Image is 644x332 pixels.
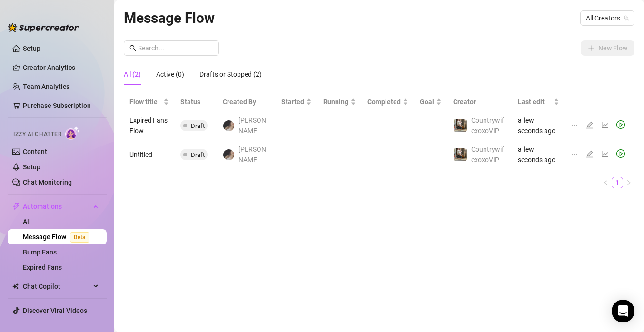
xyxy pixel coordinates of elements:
[65,126,80,140] img: AI Chatter
[471,117,504,135] span: CountrywifexoxoVIP️
[612,177,623,188] li: 1
[447,93,512,111] th: Creator
[8,23,79,32] img: logo-BBDzfeDw.svg
[124,111,175,140] td: Expired Fans Flow
[512,140,565,169] td: a few seconds ago
[362,111,414,140] td: —
[317,93,362,111] th: Running
[23,163,40,171] a: Setup
[23,279,90,294] span: Chat Copilot
[129,97,161,107] span: Flow title
[281,97,304,107] span: Started
[518,97,552,107] span: Last edit
[23,307,87,314] a: Discover Viral Videos
[323,97,348,107] span: Running
[601,121,609,129] span: line-chart
[600,177,612,188] button: left
[23,248,57,256] a: Bump Fans
[276,93,317,111] th: Started
[571,150,578,158] span: ellipsis
[414,140,447,169] td: —
[138,43,213,53] input: Search...
[23,199,90,214] span: Automations
[23,178,72,186] a: Chat Monitoring
[23,218,31,225] a: All
[238,144,270,165] span: [PERSON_NAME]
[616,120,625,129] span: play-circle
[623,177,634,188] li: Next Page
[23,98,99,113] a: Purchase Subscription
[623,177,634,188] button: right
[23,264,62,271] a: Expired Fans
[199,69,262,79] div: Drafts or Stopped (2)
[414,93,447,111] th: Goal
[616,149,625,158] span: play-circle
[70,232,89,243] span: Beta
[586,121,594,129] span: edit
[612,177,623,188] a: 1
[12,283,19,290] img: Chat Copilot
[414,111,447,140] td: —
[191,122,205,129] span: Draft
[362,140,414,169] td: —
[571,121,578,129] span: ellipsis
[600,177,612,188] li: Previous Page
[124,140,175,169] td: Untitled
[612,300,634,322] div: Open Intercom Messenger
[626,180,632,186] span: right
[124,69,141,79] div: All (2)
[276,111,317,140] td: —
[276,140,317,169] td: —
[156,69,184,79] div: Active (0)
[512,111,565,140] td: a few seconds ago
[217,93,276,111] th: Created By
[367,97,401,107] span: Completed
[454,148,467,161] img: CountrywifexoxoVIP️
[13,130,61,139] span: Izzy AI Chatter
[586,11,629,25] span: All Creators
[12,203,20,210] span: thunderbolt
[23,45,40,52] a: Setup
[512,93,565,111] th: Last edit
[317,111,362,140] td: —
[124,93,175,111] th: Flow title
[223,149,234,160] img: Tamara King
[471,146,504,164] span: CountrywifexoxoVIP️
[603,180,609,186] span: left
[23,83,69,90] a: Team Analytics
[223,120,234,131] img: Tamara King
[601,150,609,158] span: line-chart
[124,7,215,29] article: Message Flow
[23,148,47,156] a: Content
[23,233,93,241] a: Message FlowBeta
[238,115,270,136] span: [PERSON_NAME]
[23,60,99,75] a: Creator Analytics
[420,97,434,107] span: Goal
[191,151,205,158] span: Draft
[175,93,217,111] th: Status
[129,45,136,51] span: search
[624,15,629,21] span: team
[362,93,414,111] th: Completed
[586,150,594,158] span: edit
[454,119,467,132] img: CountrywifexoxoVIP️
[581,40,634,56] button: New Flow
[317,140,362,169] td: —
